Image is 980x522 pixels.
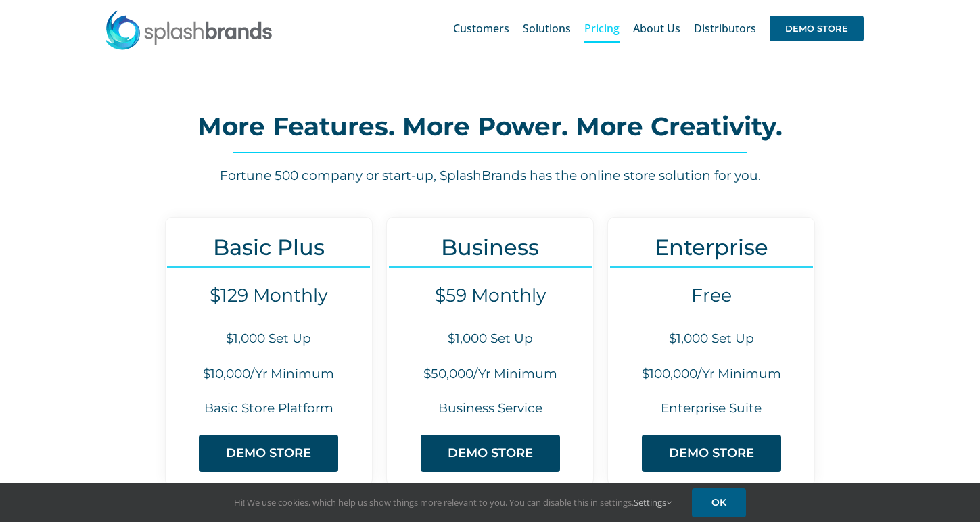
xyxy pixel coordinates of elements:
[387,235,593,260] h3: Business
[608,365,814,383] h6: $100,000/Yr Minimum
[608,235,814,260] h3: Enterprise
[166,285,372,306] h4: $129 Monthly
[608,285,814,306] h4: Free
[523,23,571,34] span: Solutions
[199,435,338,472] a: DEMO STORE
[669,446,754,460] span: DEMO STORE
[694,23,756,34] span: Distributors
[608,330,814,348] h6: $1,000 Set Up
[453,23,509,34] span: Customers
[642,435,781,472] a: DEMO STORE
[634,496,672,508] a: Settings
[448,446,533,460] span: DEMO STORE
[104,9,273,50] img: SplashBrands.com Logo
[453,7,864,50] nav: Main Menu
[166,330,372,348] h6: $1,000 Set Up
[770,16,864,41] span: DEMO STORE
[608,400,814,418] h6: Enterprise Suite
[387,365,593,383] h6: $50,000/Yr Minimum
[234,496,672,508] span: Hi! We use cookies, which help us show things more relevant to you. You can disable this in setti...
[387,285,593,306] h4: $59 Monthly
[387,400,593,418] h6: Business Service
[633,23,680,34] span: About Us
[770,7,864,50] a: DEMO STORE
[584,23,620,34] span: Pricing
[166,365,372,383] h6: $10,000/Yr Minimum
[166,235,372,260] h3: Basic Plus
[68,167,912,185] h6: Fortune 500 company or start-up, SplashBrands has the online store solution for you.
[68,113,912,140] h2: More Features. More Power. More Creativity.
[694,7,756,50] a: Distributors
[226,446,311,460] span: DEMO STORE
[421,435,560,472] a: DEMO STORE
[387,330,593,348] h6: $1,000 Set Up
[692,488,746,517] a: OK
[166,400,372,418] h6: Basic Store Platform
[453,7,509,50] a: Customers
[584,7,620,50] a: Pricing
